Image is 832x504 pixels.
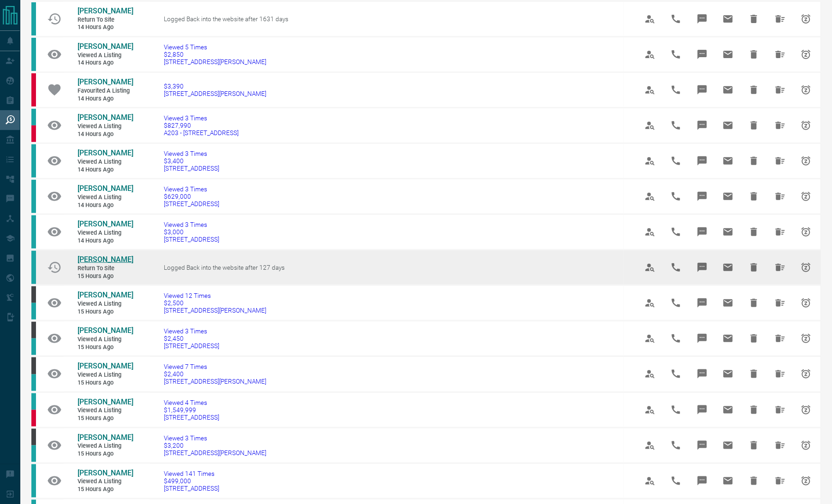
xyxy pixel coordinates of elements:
span: Call [665,434,687,457]
span: Hide [743,327,765,350]
span: [PERSON_NAME] [78,77,133,86]
a: [PERSON_NAME] [78,291,133,300]
span: Call [665,256,687,279]
span: [PERSON_NAME] [78,326,133,335]
span: Viewed a Listing [78,336,133,344]
span: Call [665,221,687,243]
span: Call [665,43,687,65]
span: View Profile [639,327,661,350]
span: Snooze [795,185,817,208]
span: [PERSON_NAME] [78,362,133,370]
span: Logged Back into the website after 1631 days [164,15,288,23]
span: Return to Site [78,265,133,273]
span: Email [717,221,739,243]
span: [STREET_ADDRESS] [164,165,219,172]
span: [STREET_ADDRESS][PERSON_NAME] [164,90,266,97]
span: Message [691,43,713,65]
span: Viewed a Listing [78,478,133,486]
a: [PERSON_NAME] [78,362,133,371]
a: [PERSON_NAME] [78,326,133,336]
span: 15 hours ago [78,344,133,351]
span: Hide All from Anne Middleton [769,434,791,457]
span: 15 hours ago [78,273,133,280]
span: Hide All from Li Sophia [769,363,791,385]
span: Viewed a Listing [78,442,133,450]
span: [STREET_ADDRESS] [164,200,219,208]
span: Viewed 141 Times [164,470,219,477]
span: Email [717,434,739,457]
span: Message [691,221,713,243]
span: $3,200 [164,442,266,449]
div: mrloft.ca [31,286,36,303]
span: Hide All from Chanjot Atwal [769,114,791,136]
span: $3,390 [164,83,266,90]
span: Call [665,292,687,314]
span: Message [691,434,713,457]
span: View Profile [639,8,661,30]
span: Email [717,185,739,208]
div: mrloft.ca [31,357,36,374]
div: condos.ca [31,445,36,462]
a: Viewed 3 Times$3,200[STREET_ADDRESS][PERSON_NAME] [164,434,266,457]
span: [PERSON_NAME] [78,148,133,157]
span: 14 hours ago [78,24,133,31]
div: condos.ca [31,464,36,498]
span: View Profile [639,256,661,279]
div: condos.ca [31,374,36,391]
span: Message [691,256,713,279]
span: [PERSON_NAME] [78,468,133,477]
div: condos.ca [31,303,36,320]
span: Viewed a Listing [78,407,133,415]
span: Email [717,79,739,101]
span: 14 hours ago [78,202,133,209]
div: property.ca [31,125,36,142]
span: Viewed a Listing [78,194,133,202]
span: Message [691,292,713,314]
span: A203 - [STREET_ADDRESS] [164,129,239,136]
span: 15 hours ago [78,379,133,387]
span: Call [665,470,687,492]
a: [PERSON_NAME] [78,219,133,229]
span: Logged Back into the website after 127 days [164,264,285,271]
span: Hide [743,150,765,172]
span: Hide All from Lisa Tran [769,150,791,172]
span: $2,500 [164,299,266,307]
span: Viewed 5 Times [164,43,266,51]
span: $3,000 [164,228,219,236]
a: Viewed 3 Times$827,990A203 - [STREET_ADDRESS] [164,114,239,136]
span: Snooze [795,114,817,136]
a: Viewed 3 Times$3,000[STREET_ADDRESS] [164,221,219,243]
span: Call [665,363,687,385]
span: Viewed a Listing [78,371,133,379]
span: Snooze [795,79,817,101]
span: View Profile [639,363,661,385]
span: Email [717,399,739,421]
a: Viewed 7 Times$2,400[STREET_ADDRESS][PERSON_NAME] [164,363,266,385]
span: [PERSON_NAME] [78,255,133,264]
span: $3,400 [164,157,219,165]
span: Call [665,150,687,172]
span: [PERSON_NAME] [78,6,133,15]
span: Hide All from Roy Wong [769,79,791,101]
span: Hide [743,221,765,243]
span: [STREET_ADDRESS] [164,485,219,492]
span: Snooze [795,8,817,30]
span: Email [717,470,739,492]
span: Viewed a Listing [78,300,133,308]
span: $2,850 [164,51,266,58]
div: condos.ca [31,2,36,36]
span: Email [717,150,739,172]
a: [PERSON_NAME] [78,468,133,478]
span: Hide All from Erik Munier [769,256,791,279]
span: Hide [743,256,765,279]
span: View Profile [639,221,661,243]
span: Email [717,292,739,314]
a: Viewed 141 Times$499,000[STREET_ADDRESS] [164,470,219,492]
a: Viewed 5 Times$2,850[STREET_ADDRESS][PERSON_NAME] [164,43,266,65]
span: Message [691,327,713,350]
span: $827,990 [164,122,239,129]
span: Hide [743,8,765,30]
span: View Profile [639,434,661,457]
span: Hide [743,79,765,101]
span: Viewed 4 Times [164,399,219,406]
